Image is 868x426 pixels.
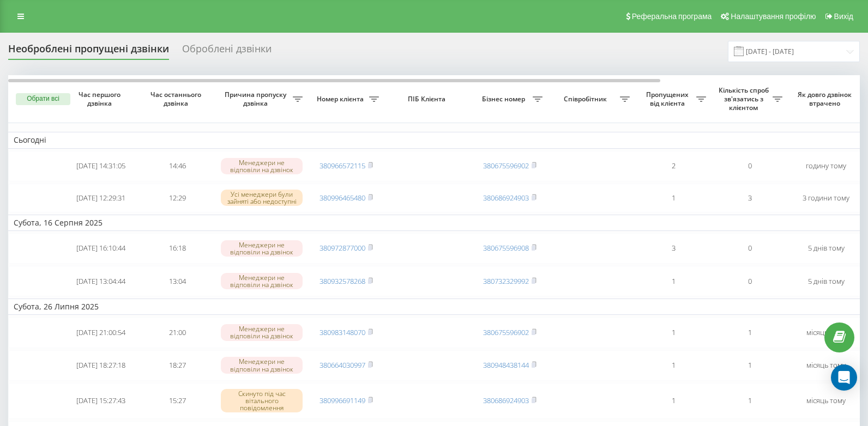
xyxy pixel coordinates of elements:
[712,317,788,348] td: 1
[483,395,529,405] a: 380686924903
[834,12,853,21] span: Вихід
[553,95,620,104] span: Співробітник
[788,151,864,181] td: годину тому
[788,184,864,212] td: 3 години тому
[71,90,130,107] span: Час першого дзвінка
[483,327,529,337] a: 380675596902
[221,357,303,373] div: Менеджери не відповіли на дзвінок
[63,383,139,419] td: [DATE] 15:27:43
[63,233,139,264] td: [DATE] 16:10:44
[483,243,529,253] a: 380675596908
[139,233,215,264] td: 16:18
[712,184,788,212] td: 3
[221,240,303,257] div: Менеджери не відповіли на дзвінок
[139,151,215,181] td: 14:46
[139,266,215,296] td: 13:04
[63,266,139,296] td: [DATE] 13:04:44
[320,395,365,405] a: 380996691149
[221,158,303,174] div: Менеджери не відповіли на дзвінок
[635,350,712,381] td: 1
[788,266,864,296] td: 5 днів тому
[139,350,215,381] td: 18:27
[314,95,369,104] span: Номер клієнта
[635,317,712,348] td: 1
[483,360,529,370] a: 380948438144
[221,324,303,340] div: Менеджери не відповіли на дзвінок
[483,276,529,286] a: 380732329992
[139,184,215,212] td: 12:29
[483,193,529,203] a: 380686924903
[8,43,169,60] div: Необроблені пропущені дзвінки
[635,233,712,264] td: 3
[712,266,788,296] td: 0
[16,93,70,105] button: Обрати всі
[477,95,533,104] span: Бізнес номер
[788,317,864,348] td: місяць тому
[712,383,788,419] td: 1
[635,266,712,296] td: 1
[63,317,139,348] td: [DATE] 21:00:54
[641,90,696,107] span: Пропущених від клієнта
[635,151,712,181] td: 2
[635,383,712,419] td: 1
[797,90,855,107] span: Як довго дзвінок втрачено
[320,243,365,253] a: 380972877000
[712,151,788,181] td: 0
[712,350,788,381] td: 1
[717,86,773,112] span: Кількість спроб зв'язатись з клієнтом
[788,350,864,381] td: місяць тому
[221,273,303,289] div: Менеджери не відповіли на дзвінок
[483,161,529,171] a: 380675596902
[139,317,215,348] td: 21:00
[788,383,864,419] td: місяць тому
[712,233,788,264] td: 0
[63,184,139,212] td: [DATE] 12:29:31
[320,161,365,171] a: 380966572115
[731,12,816,21] span: Налаштування профілю
[635,184,712,212] td: 1
[320,327,365,337] a: 380983148070
[394,95,462,104] span: ПІБ Клієнта
[63,151,139,181] td: [DATE] 14:31:05
[182,43,272,60] div: Оброблені дзвінки
[221,190,303,206] div: Усі менеджери були зайняті або недоступні
[139,383,215,419] td: 15:27
[788,233,864,264] td: 5 днів тому
[63,350,139,381] td: [DATE] 18:27:18
[831,364,857,391] div: Open Intercom Messenger
[320,360,365,370] a: 380664030997
[221,90,293,107] span: Причина пропуску дзвінка
[632,12,712,21] span: Реферальна програма
[320,193,365,203] a: 380996465480
[148,90,207,107] span: Час останнього дзвінка
[221,389,303,413] div: Скинуто під час вітального повідомлення
[320,276,365,286] a: 380932578268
